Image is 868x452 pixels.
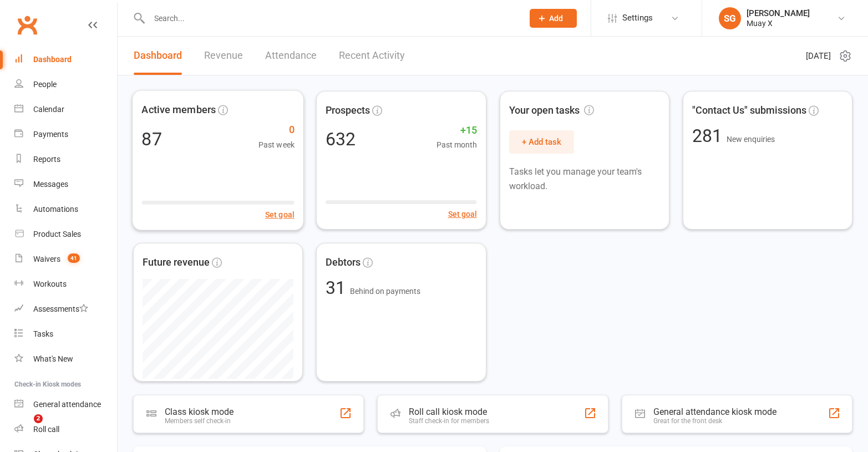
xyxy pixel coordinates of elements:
[727,135,775,144] span: New enquiries
[350,287,420,296] span: Behind on payments
[204,37,243,75] a: Revenue
[33,354,73,363] div: What's New
[33,280,67,288] div: Workouts
[165,417,234,425] div: Members self check-in
[509,103,594,119] span: Your open tasks
[747,8,810,18] div: [PERSON_NAME]
[33,230,81,238] div: Product Sales
[692,125,727,146] span: 281
[141,130,161,148] div: 87
[33,255,60,263] div: Waivers
[653,417,776,425] div: Great for the front desk
[33,105,64,114] div: Calendar
[549,14,563,23] span: Add
[258,122,295,138] span: 0
[33,155,60,164] div: Reports
[339,37,405,75] a: Recent Activity
[13,11,41,39] a: Clubworx
[14,172,117,197] a: Messages
[33,80,57,89] div: People
[509,165,660,193] p: Tasks let you manage your team's workload.
[141,101,215,118] span: Active members
[34,414,43,423] span: 2
[165,407,234,417] div: Class kiosk mode
[33,180,68,189] div: Messages
[409,417,489,425] div: Staff check-in for members
[258,138,295,151] span: Past week
[436,123,477,139] span: +15
[14,122,117,147] a: Payments
[747,18,810,28] div: Muay X
[692,103,806,119] span: "Contact Us" submissions
[653,407,776,417] div: General attendance kiosk mode
[326,255,361,271] span: Debtors
[530,9,577,28] button: Add
[806,49,831,63] span: [DATE]
[14,47,117,72] a: Dashboard
[14,322,117,347] a: Tasks
[33,55,72,64] div: Dashboard
[436,139,477,151] span: Past month
[33,400,101,409] div: General attendance
[14,297,117,322] a: Assessments
[11,414,38,441] iframe: Intercom live chat
[409,407,489,417] div: Roll call kiosk mode
[448,208,477,220] button: Set goal
[33,130,68,139] div: Payments
[14,247,117,272] a: Waivers 41
[33,329,53,338] div: Tasks
[33,205,78,214] div: Automations
[719,7,741,29] div: SG
[14,197,117,222] a: Automations
[14,272,117,297] a: Workouts
[265,37,317,75] a: Attendance
[143,255,210,271] span: Future revenue
[14,222,117,247] a: Product Sales
[14,72,117,97] a: People
[326,103,370,119] span: Prospects
[68,253,80,263] span: 41
[265,209,295,221] button: Set goal
[326,277,350,298] span: 31
[14,347,117,372] a: What's New
[14,392,117,417] a: General attendance kiosk mode
[622,6,653,31] span: Settings
[33,304,88,313] div: Assessments
[326,130,356,148] div: 632
[33,425,59,434] div: Roll call
[509,130,574,154] button: + Add task
[14,97,117,122] a: Calendar
[146,11,515,26] input: Search...
[134,37,182,75] a: Dashboard
[14,417,117,442] a: Roll call
[14,147,117,172] a: Reports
